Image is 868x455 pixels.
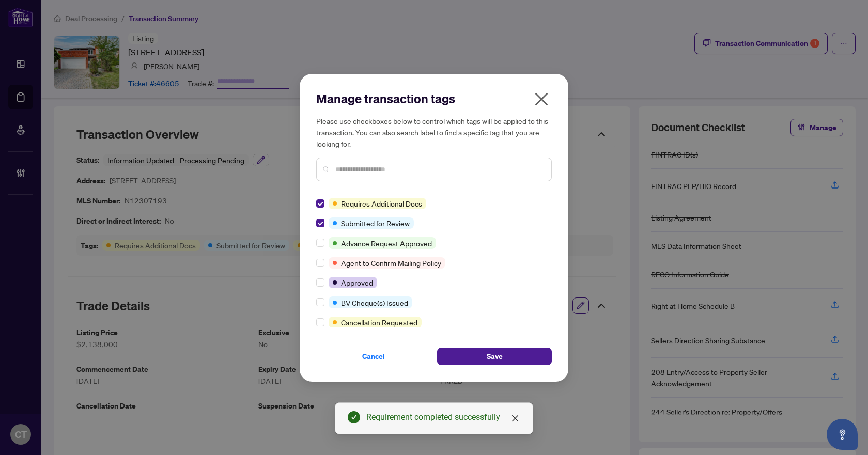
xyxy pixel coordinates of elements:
span: Cancellation Requested [341,317,417,328]
span: Approved [341,277,373,288]
div: Requirement completed successfully [366,411,520,423]
span: Agent to Confirm Mailing Policy [341,257,441,269]
h5: Please use checkboxes below to control which tags will be applied to this transaction. You can al... [316,115,552,149]
a: Close [509,413,521,424]
span: Save [487,348,503,365]
span: Advance Request Approved [341,238,432,249]
span: Submitted for Review [341,217,410,229]
span: check-circle [348,411,360,423]
span: close [533,91,550,107]
span: Cancel [362,348,385,365]
button: Save [437,348,552,365]
button: Cancel [316,348,431,365]
span: close [511,414,519,422]
span: Requires Additional Docs [341,198,422,209]
button: Open asap [827,419,858,450]
span: BV Cheque(s) Issued [341,297,408,308]
h2: Manage transaction tags [316,90,552,107]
